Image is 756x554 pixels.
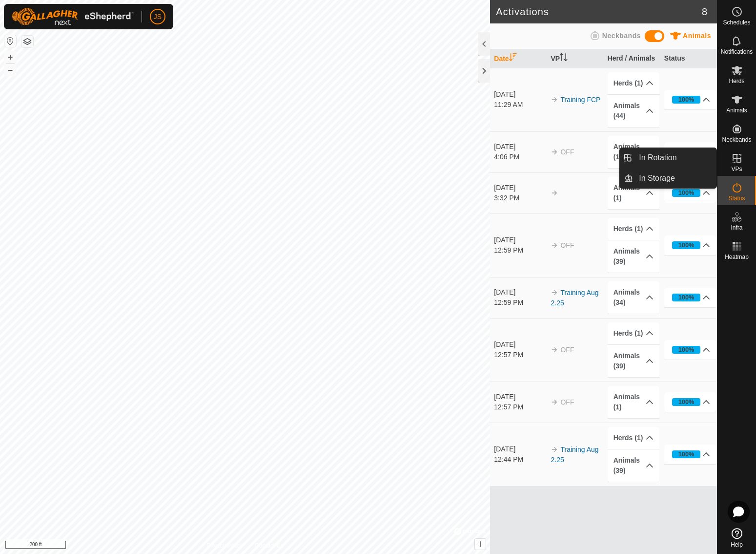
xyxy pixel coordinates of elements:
[12,8,134,25] img: Gallagher Logo
[726,107,747,113] span: Animals
[672,346,701,354] div: 100%
[717,524,756,552] a: Help
[608,345,660,377] p-accordion-header: Animals (39)
[660,49,717,68] th: Status
[479,540,481,548] span: i
[731,542,743,548] span: Help
[664,392,716,412] p-accordion-header: 100%
[551,446,598,464] a: Training Aug 2.25
[608,218,660,240] p-accordion-header: Herds (1)
[560,148,574,156] span: OFF
[509,55,517,63] p-sorticon: Activate to sort
[494,402,546,412] div: 12:57 PM
[678,188,695,197] div: 100%
[255,541,284,550] a: Contact Us
[721,49,753,55] span: Notifications
[494,183,546,193] div: [DATE]
[731,225,742,231] span: Infra
[639,172,675,184] span: In Storage
[560,398,574,406] span: OFF
[551,346,558,354] img: arrow
[639,152,676,164] span: In Rotation
[608,449,660,482] p-accordion-header: Animals (39)
[608,136,660,168] p-accordion-header: Animals (1)
[602,32,641,40] span: Neckbands
[672,241,701,249] div: 100%
[494,392,546,402] div: [DATE]
[608,281,660,314] p-accordion-header: Animals (34)
[551,289,558,297] img: arrow
[728,195,745,201] span: Status
[678,240,695,250] div: 100%
[729,78,744,84] span: Herds
[494,298,546,308] div: 12:59 PM
[4,64,16,76] button: –
[664,235,716,255] p-accordion-header: 100%
[608,386,660,418] p-accordion-header: Animals (1)
[551,398,558,406] img: arrow
[560,96,600,104] a: Training FCP
[608,72,660,94] p-accordion-header: Herds (1)
[494,245,546,256] div: 12:59 PM
[604,49,660,68] th: Herd / Animals
[494,454,546,465] div: 12:44 PM
[608,95,660,127] p-accordion-header: Animals (44)
[664,142,716,162] p-accordion-header: 100%
[551,241,558,249] img: arrow
[672,450,701,458] div: 100%
[560,346,574,354] span: OFF
[206,541,243,550] a: Privacy Policy
[494,193,546,203] div: 3:32 PM
[725,254,749,260] span: Heatmap
[551,148,558,156] img: arrow
[154,12,162,22] span: JS
[551,289,598,307] a: Training Aug 2.25
[494,287,546,298] div: [DATE]
[608,427,660,449] p-accordion-header: Herds (1)
[664,183,716,203] p-accordion-header: 100%
[678,345,695,354] div: 100%
[722,137,751,143] span: Neckbands
[494,340,546,350] div: [DATE]
[494,235,546,245] div: [DATE]
[4,51,16,63] button: +
[678,397,695,406] div: 100%
[551,96,558,104] img: arrow
[608,322,660,344] p-accordion-header: Herds (1)
[547,49,603,68] th: VP
[672,96,701,104] div: 100%
[560,55,568,63] p-sorticon: Activate to sort
[494,100,546,110] div: 11:29 AM
[490,49,547,68] th: Date
[672,294,701,301] div: 100%
[608,240,660,273] p-accordion-header: Animals (39)
[702,4,707,19] span: 8
[723,20,750,25] span: Schedules
[494,89,546,100] div: [DATE]
[633,169,716,188] a: In Storage
[551,446,558,453] img: arrow
[664,90,716,109] p-accordion-header: 100%
[633,148,716,168] a: In Rotation
[678,293,695,302] div: 100%
[678,95,695,104] div: 100%
[560,241,574,249] span: OFF
[551,189,558,197] img: arrow
[494,142,546,152] div: [DATE]
[21,36,33,47] button: Map Layers
[672,398,701,406] div: 100%
[494,444,546,454] div: [DATE]
[620,169,716,188] li: In Storage
[620,148,716,168] li: In Rotation
[683,32,711,40] span: Animals
[608,177,660,209] p-accordion-header: Animals (1)
[678,449,695,459] div: 100%
[496,6,702,18] h2: Activations
[664,340,716,360] p-accordion-header: 100%
[494,350,546,360] div: 12:57 PM
[731,166,742,172] span: VPs
[4,35,16,47] button: Reset Map
[672,189,701,197] div: 100%
[664,445,716,464] p-accordion-header: 100%
[475,539,486,550] button: i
